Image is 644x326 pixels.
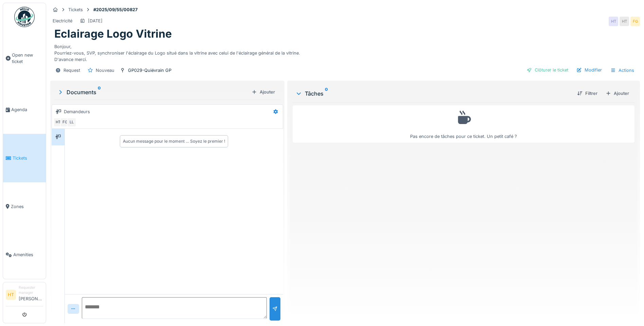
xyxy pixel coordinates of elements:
[123,138,225,144] div: Aucun message pour le moment … Soyez le premier !
[574,65,605,75] div: Modifier
[13,251,43,258] span: Amenities
[6,290,16,300] li: HT
[295,89,572,98] div: Tâches
[3,86,46,134] a: Agenda
[249,87,278,97] div: Ajouter
[98,88,101,96] sup: 0
[574,89,600,98] div: Filtrer
[524,65,571,75] div: Clôturer le ticket
[11,203,43,210] span: Zones
[128,67,171,74] div: GP029-Quiévrain GP
[620,17,629,26] div: HT
[88,18,103,24] div: [DATE]
[603,89,632,98] div: Ajouter
[91,6,140,13] strong: #2025/09/55/00827
[3,31,46,86] a: Open new ticket
[53,118,63,127] div: HT
[3,134,46,182] a: Tickets
[19,285,43,305] li: [PERSON_NAME]
[3,182,46,231] a: Zones
[54,41,636,63] div: Bonjour, Pourriez-vous, SVP, synchroniser l'éclairage du Logo situé dans la vitrine avec celui de...
[3,230,46,279] a: Amenities
[54,27,172,40] h1: Eclairage Logo Vitrine
[11,106,43,113] span: Agenda
[64,108,90,115] div: Demandeurs
[19,285,43,296] div: Requester manager
[609,17,618,26] div: HT
[57,88,249,96] div: Documents
[13,155,43,161] span: Tickets
[96,67,114,74] div: Nouveau
[53,18,72,24] div: Electricité
[67,118,76,127] div: LL
[607,65,637,75] div: Actions
[630,17,640,26] div: FG
[60,118,70,127] div: FG
[6,285,43,306] a: HT Requester manager[PERSON_NAME]
[63,67,80,74] div: Request
[68,6,83,13] div: Tickets
[325,89,328,98] sup: 0
[14,7,35,27] img: Badge_color-CXgf-gQk.svg
[12,52,43,65] span: Open new ticket
[297,108,630,140] div: Pas encore de tâches pour ce ticket. Un petit café ?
